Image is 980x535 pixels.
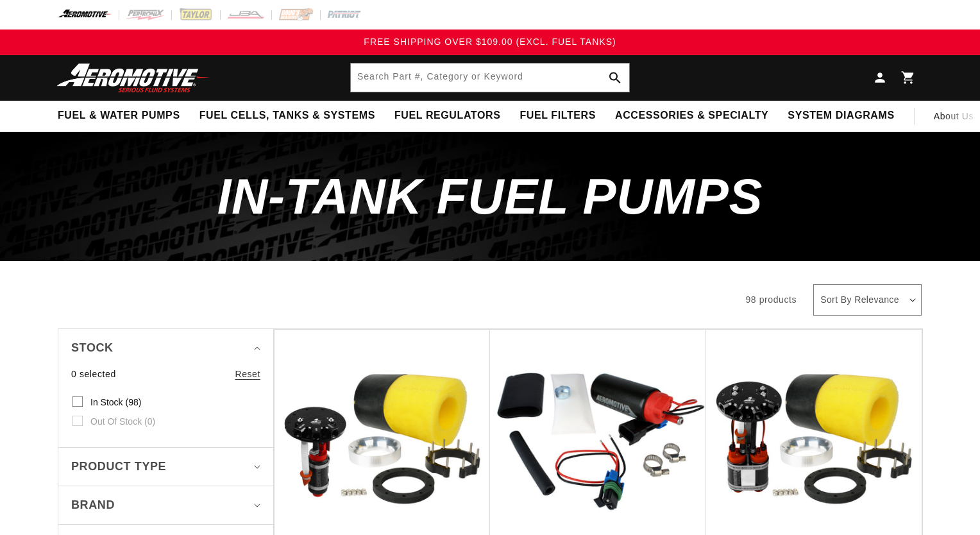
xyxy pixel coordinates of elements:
[385,101,510,131] summary: Fuel Regulators
[788,109,894,123] span: System Diagrams
[53,63,214,93] img: Aeromotive
[71,329,260,367] summary: Stock (0 selected)
[778,101,904,131] summary: System Diagrams
[71,367,116,381] span: 0 selected
[520,109,596,123] span: Fuel Filters
[351,64,629,92] input: Search Part #, Category or Keyword
[90,396,141,408] span: In stock (98)
[364,37,616,47] span: FREE SHIPPING OVER $109.00 (EXCL. FUEL TANKS)
[510,101,605,131] summary: Fuel Filters
[605,101,778,131] summary: Accessories & Specialty
[71,486,260,524] summary: Brand (0 selected)
[48,101,190,131] summary: Fuel & Water Pumps
[217,168,763,225] span: In-Tank Fuel Pumps
[601,64,629,92] button: Search Part #, Category or Keyword
[190,101,385,131] summary: Fuel Cells, Tanks & Systems
[71,448,260,486] summary: Product type (0 selected)
[58,109,180,123] span: Fuel & Water Pumps
[71,457,166,476] span: Product type
[934,111,974,121] span: About Us
[71,496,115,514] span: Brand
[90,416,155,427] span: Out of stock (0)
[71,339,114,357] span: Stock
[745,294,797,305] span: 98 products
[394,109,500,123] span: Fuel Regulators
[615,109,768,123] span: Accessories & Specialty
[235,367,260,381] a: Reset
[199,109,375,123] span: Fuel Cells, Tanks & Systems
